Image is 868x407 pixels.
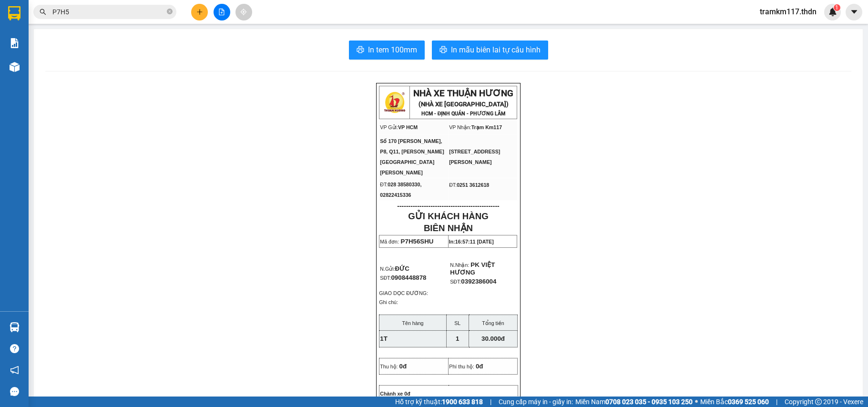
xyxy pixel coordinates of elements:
span: 0251 3612618 [457,182,489,188]
strong: 0369 525 060 [728,398,769,406]
span: In tem 100mm [368,44,417,56]
button: printerIn tem 100mm [349,41,425,60]
span: copyright [815,398,822,405]
span: N.Gửi: [380,266,409,272]
strong: 1900 633 818 [442,398,483,406]
span: N.Nhận: [450,262,469,268]
span: file-add [218,9,225,15]
span: ĐT: [380,182,388,187]
span: Miền Bắc [700,397,769,407]
span: caret-down [850,8,858,16]
span: SL [454,320,460,326]
span: Cung cấp máy in - giấy in: [499,397,573,407]
span: close-circle [167,8,173,17]
img: icon-new-feature [828,8,837,16]
span: VP HCM [398,124,418,130]
span: message [10,387,19,396]
img: warehouse-icon [10,322,20,332]
span: SĐT: [380,275,426,281]
span: 30.000đ [481,335,505,342]
span: tramkm117.thdn [752,6,824,18]
span: Tổng tiền [482,320,504,326]
span: GIAO DỌC ĐƯỜNG: [379,290,428,296]
span: 1T [380,335,388,342]
input: Tìm tên, số ĐT hoặc mã đơn [52,7,165,17]
strong: GỬI KHÁCH HÀNG [408,211,488,221]
strong: (NHÀ XE [GEOGRAPHIC_DATA]) [419,101,509,108]
span: ĐT: [449,182,457,188]
span: question-circle [10,344,19,353]
span: Phí thu hộ: [449,364,474,369]
span: 1 [835,4,838,11]
span: P7H56SHU [401,238,434,245]
span: Trạm Km117 [471,124,502,130]
strong: BIÊN NHẬN [424,223,473,233]
span: Mã đơn: [380,239,399,244]
span: Tên hàng [402,320,423,326]
span: ĐỨC [395,265,409,272]
span: 16:57:11 [DATE] [455,239,494,244]
span: VP Gửi: [380,124,398,130]
span: aim [240,9,247,15]
span: close-circle [167,9,173,14]
button: aim [235,4,252,20]
button: caret-down [846,4,862,20]
span: PK VIỆT HƯƠNG [450,261,495,276]
span: 0đ [399,363,407,370]
span: Miền Nam [575,397,693,407]
span: In: [449,239,494,244]
button: file-add [214,4,230,20]
span: Thu hộ: [380,364,398,369]
strong: HCM - ĐỊNH QUÁN - PHƯƠNG LÂM [421,111,506,117]
span: Chành xe 0đ [380,391,410,397]
span: 0đ [476,363,483,370]
img: logo [383,91,407,114]
img: solution-icon [10,38,20,48]
span: 0392386004 [461,278,496,285]
span: 0908448878 [391,274,426,281]
span: VP Nhận: [449,124,471,130]
strong: 0708 023 035 - 0935 103 250 [605,398,693,406]
span: printer [439,46,447,55]
sup: 1 [834,4,840,11]
span: printer [357,46,364,55]
span: | [776,397,777,407]
span: 028 38580330, 02822415336 [380,182,421,198]
img: logo-vxr [8,6,20,20]
span: In mẫu biên lai tự cấu hình [451,44,541,56]
span: ---------------------------------------------- [397,202,499,210]
button: printerIn mẫu biên lai tự cấu hình [432,41,548,60]
span: ⚪️ [695,400,698,404]
span: [STREET_ADDRESS][PERSON_NAME] [449,149,500,165]
span: | [490,397,491,407]
span: Số 170 [PERSON_NAME], P8, Q11, [PERSON_NAME][GEOGRAPHIC_DATA][PERSON_NAME] [380,138,444,175]
strong: NHÀ XE THUẬN HƯƠNG [413,88,513,99]
span: search [40,9,46,15]
span: SĐT: [450,279,461,285]
button: plus [191,4,208,20]
span: 1 [456,335,459,342]
span: notification [10,366,19,375]
span: plus [196,9,203,15]
span: Ghi chú: [379,299,398,305]
img: warehouse-icon [10,62,20,72]
span: Hỗ trợ kỹ thuật: [395,397,483,407]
